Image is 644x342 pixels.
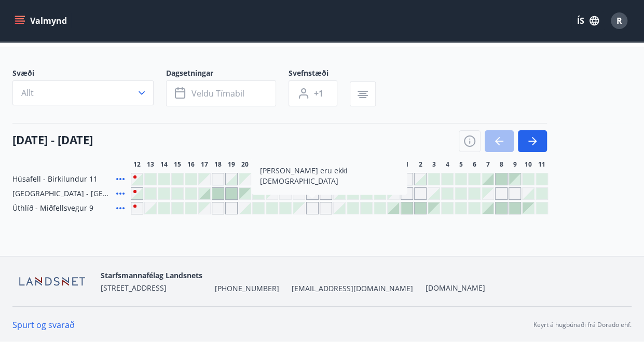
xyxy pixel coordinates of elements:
button: menu [12,11,71,30]
span: 13 [147,160,154,169]
span: 12 [133,160,141,169]
span: 8 [500,160,503,169]
div: Gráir dagar eru ekki bókanlegir [293,202,305,214]
button: R [607,8,632,33]
span: 5 [459,160,463,169]
button: +1 [289,80,337,106]
span: [PHONE_NUMBER] [214,283,279,294]
span: 20 [241,160,249,169]
div: Gráir dagar eru ekki bókanlegir [198,202,211,214]
span: 17 [201,160,208,169]
span: Svefnstæði [289,68,350,80]
a: [DOMAIN_NAME] [425,283,485,293]
span: Veldu tímabil [191,88,244,99]
span: 3 [432,160,436,169]
div: Gráir dagar eru ekki bókanlegir [212,202,224,214]
div: Gráir dagar eru ekki bókanlegir [131,202,143,214]
span: 2 [419,160,422,169]
span: 6 [473,160,476,169]
span: 11 [538,160,545,169]
button: ÍS [571,11,605,30]
span: [EMAIL_ADDRESS][DOMAIN_NAME] [291,283,413,294]
span: R [616,15,622,26]
span: Svæði [12,68,166,80]
div: Gráir dagar eru ekki bókanlegir [320,202,332,214]
button: Allt [12,80,154,105]
span: Dagsetningar [166,68,289,80]
div: Gráir dagar eru ekki bókanlegir [239,173,251,185]
h4: [DATE] - [DATE] [12,132,93,147]
span: [STREET_ADDRESS] [100,283,166,293]
span: 7 [486,160,490,169]
div: [PERSON_NAME] eru ekki [DEMOGRAPHIC_DATA] [252,157,407,195]
span: 14 [160,160,168,169]
div: Gráir dagar eru ekki bókanlegir [482,187,494,200]
span: [GEOGRAPHIC_DATA] - [GEOGRAPHIC_DATA] 50 [12,188,112,199]
span: 19 [228,160,235,169]
span: Allt [21,87,34,99]
span: 15 [174,160,181,169]
div: Gráir dagar eru ekki bókanlegir [414,187,427,200]
div: Gráir dagar eru ekki bókanlegir [509,187,521,200]
a: Spurt og svarað [12,319,75,331]
span: 4 [446,160,449,169]
div: Gráir dagar eru ekki bókanlegir [198,173,211,185]
img: F8tEiQha8Un3Ar3CAbbmu1gOVkZAt1bcWyF3CjFc.png [12,270,92,293]
p: Keyrt á hugbúnaði frá Dorado ehf. [533,320,632,330]
div: Gráir dagar eru ekki bókanlegir [495,187,508,200]
div: Gráir dagar eru ekki bókanlegir [212,173,224,185]
span: 10 [525,160,532,169]
span: Húsafell - Birkilundur 11 [12,174,98,184]
span: 9 [513,160,517,169]
span: 18 [214,160,222,169]
span: Úthlíð - Miðfellsvegur 9 [12,203,93,213]
span: +1 [314,88,323,99]
span: 16 [187,160,195,169]
button: Veldu tímabil [166,80,276,106]
span: Starfsmannafélag Landsnets [100,270,202,280]
div: Gráir dagar eru ekki bókanlegir [225,202,238,214]
div: Gráir dagar eru ekki bókanlegir [306,202,319,214]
